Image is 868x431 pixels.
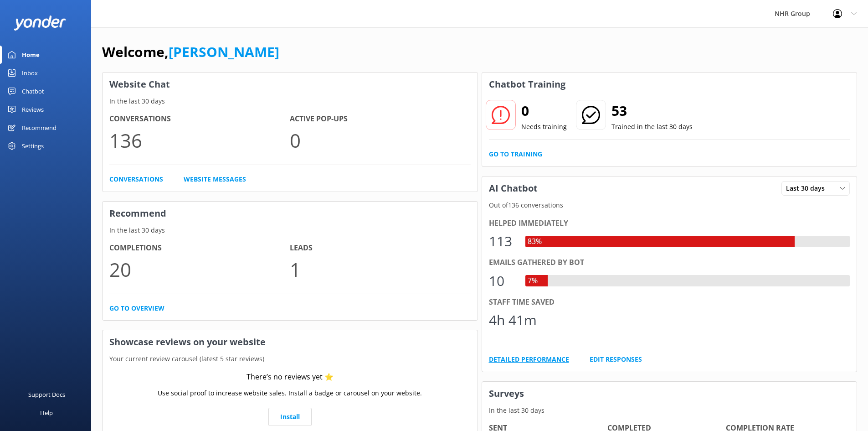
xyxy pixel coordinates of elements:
h4: Active Pop-ups [290,113,470,125]
h4: Leads [290,242,470,254]
h4: Completions [109,242,290,254]
h4: Conversations [109,113,290,125]
div: There’s no reviews yet ⭐ [247,371,334,383]
div: 4h 41m [489,309,537,331]
div: Support Docs [28,385,65,404]
h1: Welcome, [102,41,279,63]
a: [PERSON_NAME] [169,42,279,61]
a: Conversations [109,174,163,184]
p: 0 [290,125,470,156]
h2: 0 [521,100,567,122]
a: Edit Responses [590,354,642,364]
p: In the last 30 days [103,96,478,106]
h2: 53 [611,100,693,122]
a: Detailed Performance [489,354,569,364]
div: Emails gathered by bot [489,257,850,269]
p: 1 [290,254,470,285]
p: In the last 30 days [103,225,478,235]
span: Last 30 days [786,183,830,193]
div: Settings [22,137,44,155]
div: Staff time saved [489,296,850,308]
h3: AI Chatbot [482,177,544,200]
a: Website Messages [184,174,246,184]
h3: Recommend [103,202,478,225]
p: Use social proof to increase website sales. Install a badge or carousel on your website. [158,388,422,398]
p: Trained in the last 30 days [611,122,693,132]
div: Chatbot [22,82,44,100]
h3: Surveys [482,382,857,405]
p: In the last 30 days [482,405,857,415]
a: Go to overview [109,303,164,313]
div: 7% [525,275,540,287]
div: Home [22,46,40,64]
p: 20 [109,254,290,285]
p: 136 [109,125,290,156]
div: 113 [489,230,516,252]
img: yonder-white-logo.png [14,16,66,31]
div: Inbox [22,64,38,82]
h3: Chatbot Training [482,73,572,96]
div: Recommend [22,119,56,137]
div: Reviews [22,100,44,119]
a: Go to Training [489,149,542,159]
p: Your current review carousel (latest 5 star reviews) [103,354,478,364]
a: Install [268,408,312,426]
div: 10 [489,270,516,292]
p: Needs training [521,122,567,132]
h3: Website Chat [103,73,478,96]
div: Help [40,404,53,422]
h3: Showcase reviews on your website [103,330,478,354]
div: 83% [525,236,544,248]
div: Helped immediately [489,218,850,229]
p: Out of 136 conversations [482,200,857,210]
